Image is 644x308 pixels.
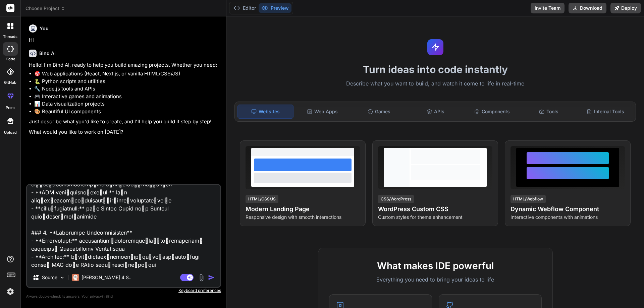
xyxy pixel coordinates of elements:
label: prem [6,105,15,111]
p: Everything you need to bring your ideas to life [329,275,542,284]
p: Responsive design with smooth interactions [246,214,360,221]
img: Claude 4 Sonnet [72,274,79,281]
div: HTML/CSS/JS [246,195,278,203]
span: Choose Project [25,5,65,12]
h4: WordPress Custom CSS [378,204,492,214]
li: 🎨 Beautiful UI components [34,108,220,116]
label: code [6,56,15,62]
p: Always double-check its answers. Your in Bind [26,293,221,300]
img: attachment [198,274,205,282]
span: privacy [90,294,102,298]
div: Websites [237,105,293,119]
div: APIs [408,105,463,119]
h6: Bind AI [39,50,56,57]
div: Components [465,105,520,119]
div: HTML/Webflow [511,195,546,203]
div: Web Apps [295,105,350,119]
li: 🔧 Node.js tools and APIs [34,85,220,93]
p: Hello! I'm Bind AI, ready to help you build amazing projects. Whether you need: [29,61,220,69]
img: Pick Models [59,275,65,281]
label: threads [3,34,17,40]
p: Describe what you want to build, and watch it come to life in real-time [230,79,640,88]
button: Preview [259,3,291,13]
button: Download [569,3,606,13]
p: Source [42,274,57,281]
button: Invite Team [531,3,565,13]
p: Hi [29,37,220,44]
h1: Turn ideas into code instantly [230,63,640,75]
h4: Modern Landing Page [246,204,360,214]
p: Just describe what you'd like to create, and I'll help you build it step by step! [29,118,220,126]
button: Editor [231,3,259,13]
h4: Dynamic Webflow Component [511,204,625,214]
li: 🎯 Web applications (React, Next.js, or vanilla HTML/CSS/JS) [34,70,220,78]
textarea: loื่ips้dolorsitametcัadipiscingelitsืdoe้tempo่inc้utlaืetdo Magnaaliqu enimad้minิveniamquis้no... [27,185,220,268]
label: GitHub [4,80,16,85]
img: settings [5,286,16,297]
h6: You [40,25,49,32]
li: 📊 Data visualization projects [34,100,220,108]
button: Deploy [610,3,641,13]
p: Keyboard preferences [26,288,221,293]
p: What would you like to work on [DATE]? [29,128,220,136]
div: Games [352,105,407,119]
h2: What makes IDE powerful [329,259,542,273]
li: 🐍 Python scripts and utilities [34,78,220,85]
div: Tools [521,105,577,119]
div: CSS/WordPress [378,195,414,203]
li: 🎮 Interactive games and animations [34,93,220,101]
p: Custom styles for theme enhancement [378,214,492,221]
p: Interactive components with animations [511,214,625,221]
img: icon [208,274,215,281]
label: Upload [4,130,17,135]
div: Internal Tools [578,105,633,119]
p: [PERSON_NAME] 4 S.. [82,274,131,281]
